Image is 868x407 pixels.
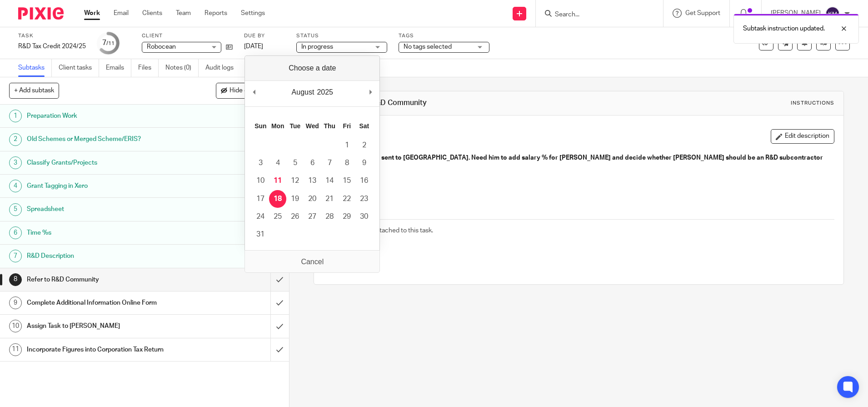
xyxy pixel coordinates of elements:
[18,42,86,51] div: R&D Tax Credit 2024/25
[9,250,22,262] div: 7
[9,226,22,239] div: 6
[9,83,59,98] button: + Add subtask
[269,172,286,190] button: 11
[321,208,338,226] button: 28
[252,190,269,208] button: 17
[338,136,355,154] button: 1
[399,32,489,40] label: Tags
[9,180,22,192] div: 4
[771,129,834,144] button: Edit description
[27,202,183,216] h1: Spreadsheet
[286,154,304,172] button: 5
[142,9,162,18] a: Clients
[106,59,131,77] a: Emails
[9,320,22,332] div: 10
[338,208,355,226] button: 29
[338,154,355,172] button: 8
[27,343,183,357] h1: Incorporate Figures into Corporation Tax Return
[176,9,191,18] a: Team
[271,122,284,130] abbr: Monday
[355,190,373,208] button: 23
[205,59,240,77] a: Audit logs
[9,203,22,216] div: 5
[355,136,373,154] button: 2
[59,59,99,77] a: Client tasks
[249,85,259,99] button: Previous Month
[269,208,286,226] button: 25
[27,273,183,286] h1: Refer to R&D Community
[269,190,286,208] button: 18
[252,226,269,243] button: 31
[321,154,338,172] button: 7
[301,44,333,50] span: In progress
[229,87,275,95] span: Hide completed
[296,32,387,40] label: Status
[27,132,183,146] h1: Old Schemes or Merged Scheme/ERIS?
[27,156,183,170] h1: Classify Grants/Projects
[9,110,22,122] div: 1
[321,190,338,208] button: 21
[355,172,373,190] button: 16
[18,42,86,51] div: R&amp;D Tax Credit 2024/25
[142,32,233,40] label: Client
[18,59,52,77] a: Subtasks
[791,100,834,107] div: Instructions
[205,9,227,18] a: Reports
[102,38,115,48] div: 7
[315,85,334,99] div: 2025
[27,109,183,123] h1: Preparation Work
[304,154,321,172] button: 6
[27,226,183,240] h1: Time %s
[18,7,64,20] img: Pixie
[18,32,86,40] label: Task
[355,208,373,226] button: 30
[9,296,22,309] div: 9
[304,208,321,226] button: 27
[359,122,369,130] abbr: Saturday
[343,122,351,130] abbr: Friday
[9,133,22,146] div: 2
[404,44,452,50] span: No tags selected
[252,208,269,226] button: 24
[27,319,183,333] h1: Assign Task to [PERSON_NAME]
[9,156,22,169] div: 3
[216,83,280,98] button: Hide completed
[304,190,321,208] button: 20
[338,190,355,208] button: 22
[324,155,823,161] strong: [DATE]: Draft claim sent to [GEOGRAPHIC_DATA]. Need him to add salary % for [PERSON_NAME] and dec...
[252,154,269,172] button: 3
[27,249,183,263] h1: R&D Description
[269,154,286,172] button: 4
[9,273,22,286] div: 8
[324,122,335,130] abbr: Thursday
[290,85,316,99] div: August
[27,296,183,310] h1: Complete Additional Information Online Form
[743,24,825,33] p: Subtask instruction updated.
[252,172,269,190] button: 10
[286,190,304,208] button: 19
[244,43,263,50] span: [DATE]
[241,9,265,18] a: Settings
[84,9,100,18] a: Work
[355,154,373,172] button: 9
[138,59,159,77] a: Files
[147,44,176,50] span: Robocean
[323,251,375,271] button: Attach new file
[106,41,115,46] small: /11
[9,343,22,356] div: 11
[27,179,183,193] h1: Grant Tagging in Xero
[244,32,285,40] label: Due by
[825,6,840,21] img: svg%3E
[165,59,199,77] a: Notes (0)
[290,122,301,130] abbr: Tuesday
[338,172,355,190] button: 15
[254,122,266,130] abbr: Sunday
[321,172,338,190] button: 14
[286,172,304,190] button: 12
[366,85,375,99] button: Next Month
[306,122,319,130] abbr: Wednesday
[286,208,304,226] button: 26
[304,172,321,190] button: 13
[114,9,129,18] a: Email
[342,98,598,108] h1: Refer to R&D Community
